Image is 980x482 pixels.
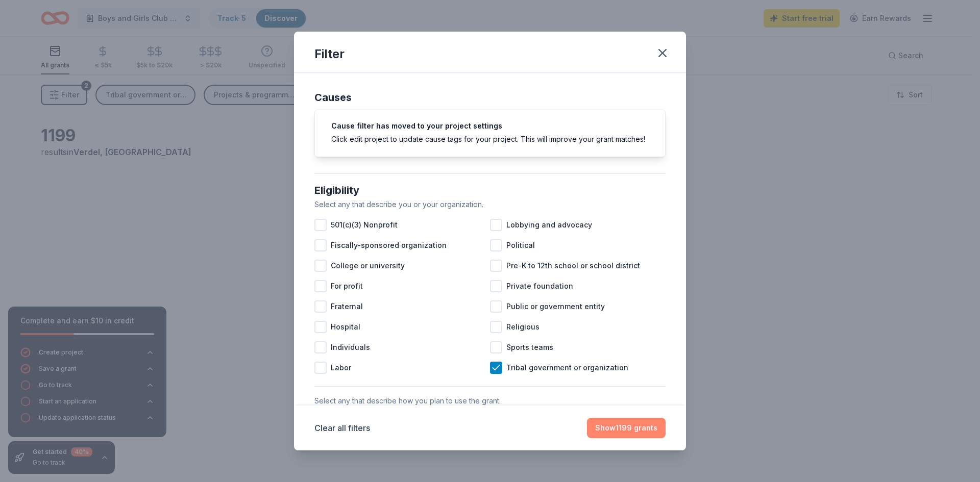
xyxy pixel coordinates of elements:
span: Pre-K to 12th school or school district [506,260,640,272]
span: College or university [331,260,405,272]
button: Clear all filters [314,422,370,434]
div: Click edit project to update cause tags for your project. This will improve your grant matches! [331,134,649,144]
span: For profit [331,280,363,292]
span: Lobbying and advocacy [506,219,592,231]
button: Show1199 grants [587,418,666,438]
span: Fiscally-sponsored organization [331,239,447,251]
span: Public or government entity [506,300,605,313]
div: Select any that describe how you plan to use the grant. [314,395,666,407]
span: Sports teams [506,341,553,353]
span: Hospital [331,321,360,333]
div: Select any that describe you or your organization. [314,198,666,211]
div: Eligibility [314,182,666,198]
span: Private foundation [506,280,573,292]
div: Filter [314,46,345,62]
span: Labor [331,362,351,374]
span: Fraternal [331,300,363,313]
span: Religious [506,321,540,333]
span: Political [506,239,535,251]
div: Causes [314,89,666,106]
span: Individuals [331,341,370,353]
span: 501(c)(3) Nonprofit [331,219,398,231]
h5: Cause filter has moved to your project settings [331,122,649,130]
span: Tribal government or organization [506,362,628,374]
